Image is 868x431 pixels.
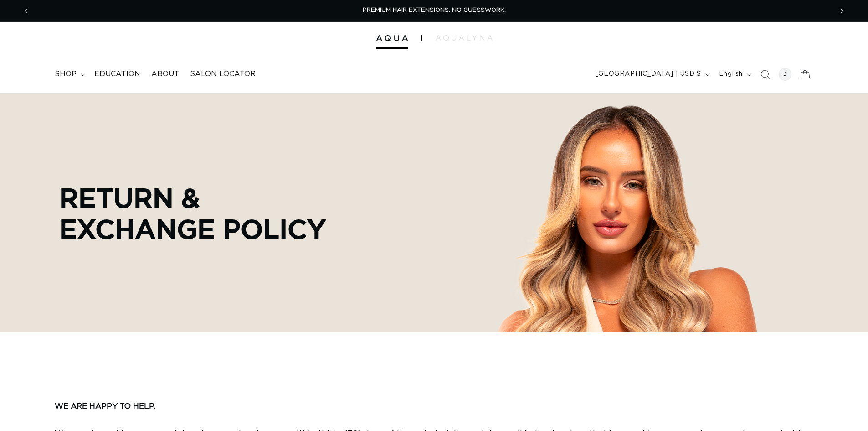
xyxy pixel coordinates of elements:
span: Salon Locator [190,69,256,79]
button: Next announcement [832,2,852,20]
a: About [146,64,185,84]
span: shop [55,69,77,79]
button: [GEOGRAPHIC_DATA] | USD $ [590,66,714,83]
summary: shop [49,64,89,84]
img: Aqua Hair Extensions [376,35,408,42]
p: Return & Exchange Policy [59,182,328,244]
span: [GEOGRAPHIC_DATA] | USD $ [596,69,701,79]
img: aqualyna.com [436,35,493,41]
summary: Search [755,64,775,84]
a: Salon Locator [185,64,261,84]
button: Previous announcement [16,2,36,20]
span: PREMIUM HAIR EXTENSIONS. NO GUESSWORK. [363,7,506,13]
span: English [719,69,743,79]
a: Education [89,64,146,84]
span: Education [94,69,140,79]
span: About [151,69,179,79]
b: WE ARE HAPPY TO HELP. [55,402,155,410]
button: English [714,66,755,83]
